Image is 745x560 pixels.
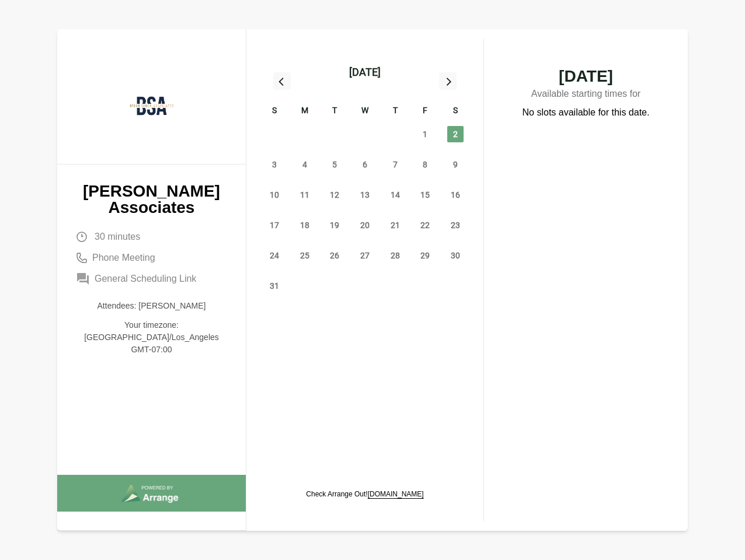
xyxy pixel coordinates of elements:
[297,247,313,264] span: Monday, August 25, 2025
[440,104,471,119] div: S
[380,104,410,119] div: T
[319,104,350,119] div: T
[357,247,373,264] span: Wednesday, August 27, 2025
[417,126,433,142] span: Friday, August 1, 2025
[447,247,464,264] span: Saturday, August 30, 2025
[326,247,343,264] span: Tuesday, August 26, 2025
[326,217,343,233] span: Tuesday, August 19, 2025
[76,319,227,356] p: Your timezone: [GEOGRAPHIC_DATA]/Los_Angeles GMT-07:00
[417,187,433,203] span: Friday, August 15, 2025
[297,156,313,173] span: Monday, August 4, 2025
[447,156,464,173] span: Saturday, August 9, 2025
[290,104,320,119] div: M
[76,300,227,312] p: Attendees: [PERSON_NAME]
[266,278,283,294] span: Sunday, August 31, 2025
[350,104,380,119] div: W
[417,217,433,233] span: Friday, August 22, 2025
[368,490,424,498] a: [DOMAIN_NAME]
[523,106,650,120] p: No slots available for this date.
[95,272,196,286] span: General Scheduling Link
[326,187,343,203] span: Tuesday, August 12, 2025
[259,104,290,119] div: S
[92,251,155,265] span: Phone Meeting
[297,187,313,203] span: Monday, August 11, 2025
[349,64,381,80] div: [DATE]
[417,156,433,173] span: Friday, August 8, 2025
[507,85,664,106] p: Available starting times for
[357,217,373,233] span: Wednesday, August 20, 2025
[447,187,464,203] span: Saturday, August 16, 2025
[306,489,423,499] p: Check Arrange Out!
[76,183,227,216] p: [PERSON_NAME] Associates
[447,217,464,233] span: Saturday, August 23, 2025
[95,230,140,244] span: 30 minutes
[357,187,373,203] span: Wednesday, August 13, 2025
[410,104,441,119] div: F
[357,156,373,173] span: Wednesday, August 6, 2025
[326,156,343,173] span: Tuesday, August 5, 2025
[387,247,403,264] span: Thursday, August 28, 2025
[266,187,283,203] span: Sunday, August 10, 2025
[417,247,433,264] span: Friday, August 29, 2025
[266,156,283,173] span: Sunday, August 3, 2025
[266,247,283,264] span: Sunday, August 24, 2025
[387,217,403,233] span: Thursday, August 21, 2025
[266,217,283,233] span: Sunday, August 17, 2025
[507,68,664,85] span: [DATE]
[297,217,313,233] span: Monday, August 18, 2025
[447,126,464,142] span: Saturday, August 2, 2025
[387,156,403,173] span: Thursday, August 7, 2025
[387,187,403,203] span: Thursday, August 14, 2025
